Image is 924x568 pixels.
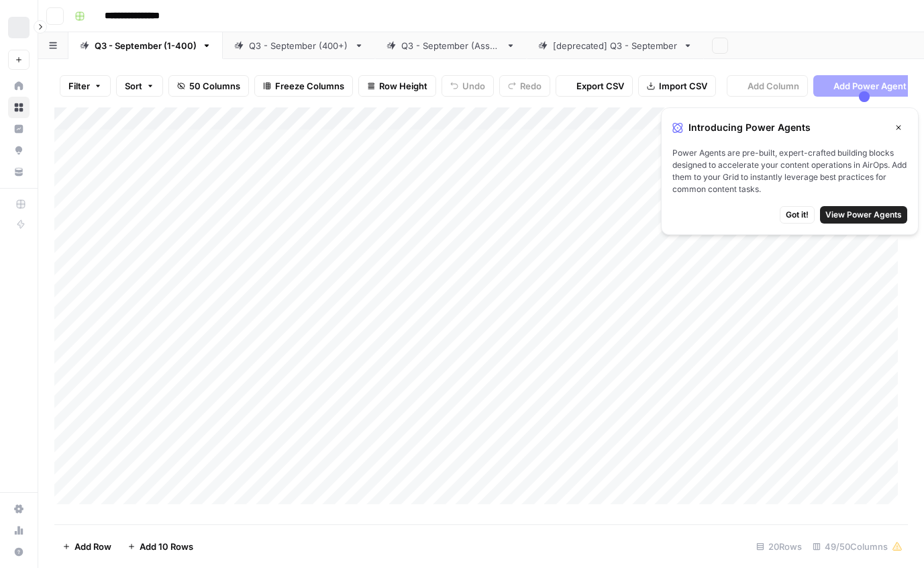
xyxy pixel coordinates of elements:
[140,540,193,553] span: Add 10 Rows
[672,147,907,195] span: Power Agents are pre-built, expert-crafted building blocks designed to accelerate your content op...
[249,39,349,52] div: Q3 - September (400+)
[727,75,808,97] button: Add Column
[576,79,624,93] span: Export CSV
[672,119,907,136] div: Introducing Power Agents
[520,79,542,93] span: Redo
[358,75,436,97] button: Row Height
[751,536,807,557] div: 20 Rows
[527,32,704,59] a: [deprecated] Q3 - September
[54,536,119,557] button: Add Row
[556,75,633,97] button: Export CSV
[442,75,494,97] button: Undo
[168,75,249,97] button: 50 Columns
[254,75,353,97] button: Freeze Columns
[553,39,678,52] div: [deprecated] Q3 - September
[807,536,908,557] div: 49/50 Columns
[8,161,30,183] a: Your Data
[119,536,201,557] button: Add 10 Rows
[833,79,907,93] span: Add Power Agent
[813,75,915,97] button: Add Power Agent
[820,206,907,224] button: View Power Agents
[786,209,809,221] span: Got it!
[401,39,501,52] div: Q3 - September (Assn.)
[499,75,550,97] button: Redo
[8,97,30,118] a: Browse
[462,79,485,93] span: Undo
[68,32,223,59] a: Q3 - September (1-400)
[116,75,163,97] button: Sort
[8,520,30,541] a: Usage
[8,118,30,140] a: Insights
[825,209,902,221] span: View Power Agents
[68,79,90,93] span: Filter
[659,79,707,93] span: Import CSV
[189,79,240,93] span: 50 Columns
[125,79,142,93] span: Sort
[223,32,375,59] a: Q3 - September (400+)
[375,32,527,59] a: Q3 - September (Assn.)
[95,39,197,52] div: Q3 - September (1-400)
[8,498,30,520] a: Settings
[638,75,716,97] button: Import CSV
[275,79,344,93] span: Freeze Columns
[748,79,799,93] span: Add Column
[780,206,815,224] button: Got it!
[8,140,30,161] a: Opportunities
[379,79,427,93] span: Row Height
[60,75,111,97] button: Filter
[74,540,111,553] span: Add Row
[8,541,30,563] button: Help + Support
[8,75,30,97] a: Home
